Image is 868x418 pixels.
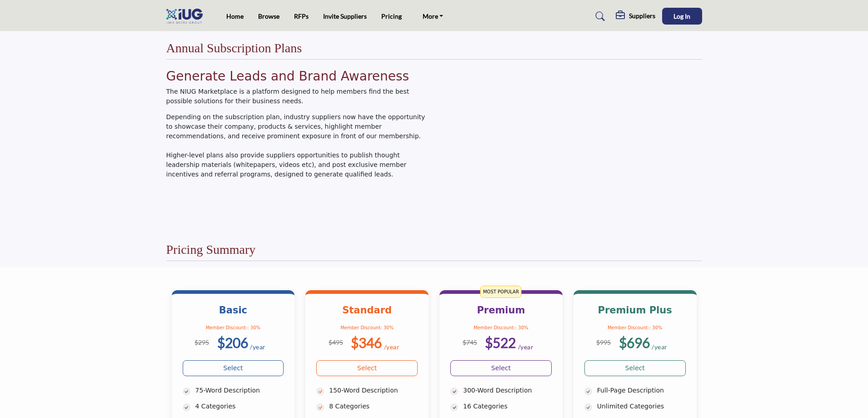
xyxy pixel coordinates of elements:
[183,360,284,376] a: Select
[342,305,392,316] b: Standard
[598,305,672,316] b: Premium Plus
[673,12,690,20] span: Log In
[518,343,534,351] sub: /year
[329,402,418,411] p: 8 Categories
[384,343,400,351] sub: /year
[629,12,655,20] h5: Suppliers
[166,242,256,257] h2: Pricing Summary
[250,343,266,351] sub: /year
[166,9,207,24] img: Site Logo
[316,360,418,376] a: Select
[206,325,260,330] span: Member Discount:: 30%
[463,402,552,411] p: 16 Categories
[166,112,429,179] p: Depending on the subscription plan, industry suppliers now have the opportunity to showcase their...
[351,334,382,351] b: $346
[217,334,248,351] b: $206
[226,12,244,20] a: Home
[416,10,450,23] a: More
[381,12,402,20] a: Pricing
[195,386,284,395] p: 75-Word Description
[584,360,686,376] a: Select
[597,402,686,411] p: Unlimited Categories
[652,343,668,351] sub: /year
[166,87,429,106] p: The NIUG Marketplace is a platform designed to help members find the best possible solutions for ...
[463,338,477,346] sup: $745
[340,325,394,330] span: Member Discount: 30%
[329,386,418,395] p: 150-Word Description
[195,338,209,346] sup: $295
[596,338,611,346] sup: $995
[258,12,279,20] a: Browse
[219,305,247,316] b: Basic
[616,11,655,22] div: Suppliers
[166,40,302,56] h2: Annual Subscription Plans
[329,338,343,346] sup: $495
[474,325,528,330] span: Member Discount:: 30%
[294,12,309,20] a: RFPs
[608,325,662,330] span: Member Discount:: 30%
[463,386,552,395] p: 300-Word Description
[485,334,516,351] b: $522
[166,69,429,84] h2: Generate Leads and Brand Awareness
[587,9,611,24] a: Search
[480,286,522,298] span: MOST POPULAR
[323,12,367,20] a: Invite Suppliers
[662,8,702,25] button: Log In
[450,360,552,376] a: Select
[477,305,525,316] b: Premium
[597,386,686,395] p: Full-Page Description
[195,402,284,411] p: 4 Categories
[619,334,650,351] b: $696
